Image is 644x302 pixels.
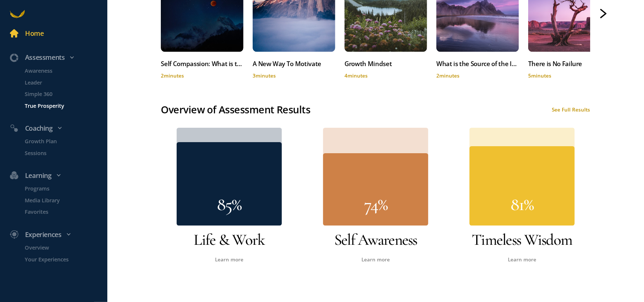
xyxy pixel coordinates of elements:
div: There is No Failure [528,58,611,69]
a: Learn more [361,256,390,263]
h3: Life & Work [161,229,297,251]
span: 74% [364,193,387,215]
a: Learn more [508,256,536,263]
div: Assessments [5,52,111,63]
p: Programs [25,184,106,193]
a: Growth Plan [15,137,107,145]
a: Learn more [215,256,243,263]
div: What is the Source of the Inner Critic [436,58,519,69]
a: Favorites [15,207,107,216]
a: Sessions [15,148,107,157]
p: Growth Plan [25,137,106,145]
span: 3 minutes [253,72,276,79]
div: A New Way To Motivate [253,58,335,69]
div: Self Compassion: What is the Inner Critic [161,58,243,69]
p: Overview [25,243,106,252]
p: Simple 360 [25,90,106,98]
a: Overview [15,243,107,252]
p: Awareness [25,66,106,75]
p: Media Library [25,196,106,205]
p: Your Experiences [25,255,106,263]
a: Leader [15,78,107,86]
p: Sessions [25,148,106,157]
a: Programs [15,184,107,193]
span: 2 minutes [436,72,460,79]
h3: Timeless Wisdom [454,229,590,251]
a: Simple 360 [15,90,107,98]
div: Overview of Assessment Results [161,102,310,118]
div: Home [25,28,44,39]
span: 4 minutes [344,72,368,79]
span: 81% [510,193,533,215]
div: Coaching [5,123,111,134]
a: Your Experiences [15,255,107,263]
a: Awareness [15,66,107,75]
span: 5 minutes [528,72,551,79]
p: Favorites [25,207,106,216]
a: True Prosperity [15,101,107,110]
div: Experiences [5,229,111,240]
a: Media Library [15,196,107,205]
span: 2 minutes [161,72,184,79]
p: Leader [25,78,106,86]
span: 85% [217,193,241,215]
p: True Prosperity [25,101,106,110]
div: Growth Mindset [344,58,427,69]
div: Learning [5,170,111,181]
h3: Self Awareness [307,229,444,251]
div: See Full Results [552,106,590,113]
